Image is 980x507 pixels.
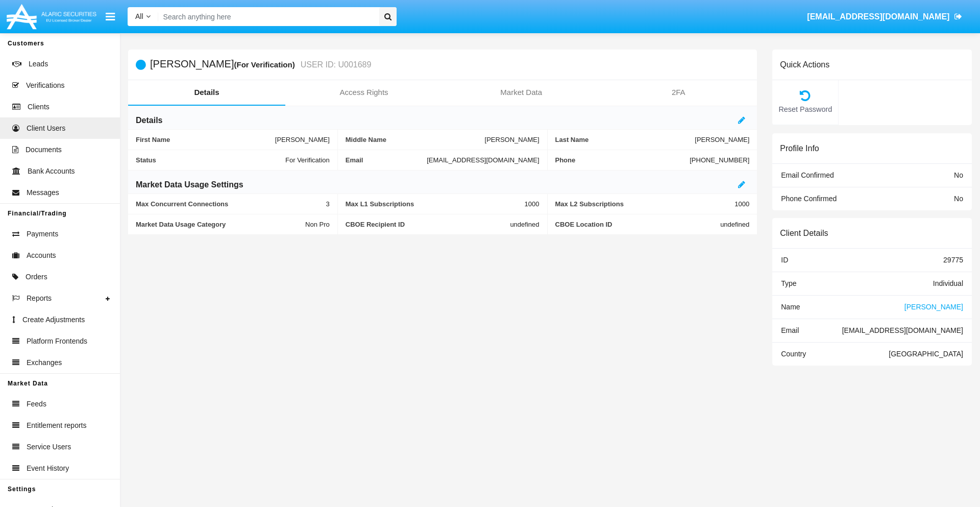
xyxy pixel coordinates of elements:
[690,156,749,164] span: [PHONE_NUMBER]
[842,326,963,334] span: [EMAIL_ADDRESS][DOMAIN_NAME]
[285,156,330,164] span: For Verification
[136,156,285,164] span: Status
[780,143,819,153] h6: Profile Info
[27,399,46,409] span: Feeds
[158,7,376,26] input: Search
[954,171,963,179] span: No
[27,187,59,198] span: Messages
[27,250,56,261] span: Accounts
[305,221,330,228] span: Non Pro
[136,221,305,228] span: Market Data Usage Category
[933,279,963,287] span: Individual
[780,60,829,69] h6: Quick Actions
[285,80,443,105] a: Access Rights
[954,195,963,203] span: No
[443,80,600,105] a: Market Data
[136,200,326,208] span: Max Concurrent Connections
[27,463,69,474] span: Event History
[943,256,963,264] span: 29775
[780,228,828,238] h6: Client Details
[22,315,85,325] span: Create Adjustments
[695,136,749,143] span: [PERSON_NAME]
[781,279,796,287] span: Type
[600,80,757,105] a: 2FA
[136,115,162,126] h6: Details
[27,420,87,431] span: Entitlement reports
[27,123,65,134] span: Client Users
[27,357,62,368] span: Exchanges
[346,200,525,208] span: Max L1 Subscriptions
[510,221,539,228] span: undefined
[904,303,963,311] span: [PERSON_NAME]
[5,2,98,32] img: Logo image
[781,195,837,203] span: Phone Confirmed
[27,336,87,347] span: Platform Frontends
[234,59,298,70] div: (For Verification)
[734,200,749,208] span: 1000
[298,61,372,69] small: USER ID: U001689
[781,350,806,358] span: Country
[777,104,833,115] span: Reset Password
[26,144,62,155] span: Documents
[781,256,788,264] span: ID
[802,3,967,31] a: [EMAIL_ADDRESS][DOMAIN_NAME]
[27,293,52,304] span: Reports
[136,179,243,190] h6: Market Data Usage Settings
[346,156,427,164] span: Email
[781,171,834,179] span: Email Confirmed
[326,200,330,208] span: 3
[135,12,143,20] span: All
[128,80,285,105] a: Details
[346,221,510,228] span: CBOE Recipient ID
[555,221,721,228] span: CBOE Location ID
[525,200,540,208] span: 1000
[720,221,749,228] span: undefined
[555,156,690,164] span: Phone
[128,11,158,22] a: All
[485,136,540,143] span: [PERSON_NAME]
[427,156,539,164] span: [EMAIL_ADDRESS][DOMAIN_NAME]
[29,59,48,69] span: Leads
[27,229,58,239] span: Payments
[26,272,47,282] span: Orders
[150,59,371,70] h5: [PERSON_NAME]
[27,442,71,452] span: Service Users
[781,303,800,311] span: Name
[346,136,485,143] span: Middle Name
[275,136,330,143] span: [PERSON_NAME]
[28,166,75,177] span: Bank Accounts
[781,326,799,334] span: Email
[889,350,963,358] span: [GEOGRAPHIC_DATA]
[136,136,275,143] span: First Name
[555,136,695,143] span: Last Name
[28,102,50,112] span: Clients
[26,80,64,91] span: Verifications
[555,200,735,208] span: Max L2 Subscriptions
[807,12,949,21] span: [EMAIL_ADDRESS][DOMAIN_NAME]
